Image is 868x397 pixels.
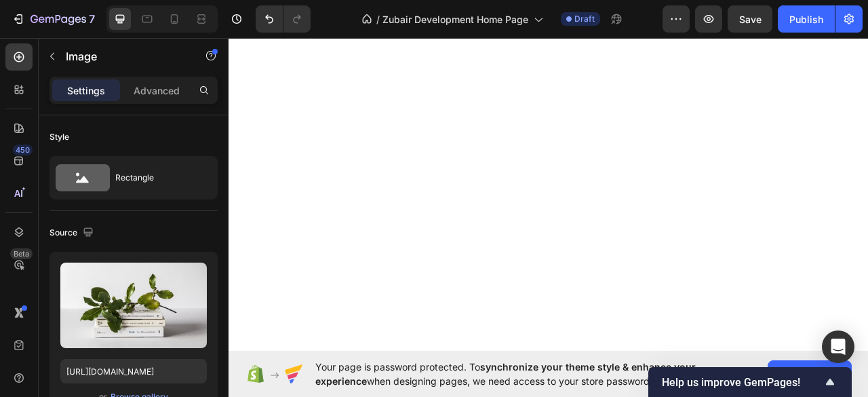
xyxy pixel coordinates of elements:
div: Publish [789,12,823,26]
div: Open Intercom Messenger [822,330,854,363]
span: / [376,12,380,26]
span: Draft [574,13,595,25]
div: Source [50,224,96,242]
img: preview-image [60,263,207,348]
span: Your page is password protected. To when designing pages, we need access to your store password. [315,360,749,388]
span: Save [739,14,762,25]
span: synchronize your theme style & enhance your experience [315,361,696,387]
p: Settings [67,83,105,98]
span: Zubair Development Home Page [382,12,528,26]
span: Help us improve GemPages! [662,376,822,389]
button: Show survey - Help us improve GemPages! [662,374,838,390]
p: Image [66,48,181,64]
button: Allow access [768,360,852,387]
iframe: Design area [229,33,868,356]
input: https://example.com/image.jpg [60,359,207,383]
div: Style [50,131,69,143]
p: Advanced [134,83,180,98]
div: Rectangle [115,162,198,193]
div: 450 [13,145,33,155]
div: Undo/Redo [256,5,311,33]
button: Save [728,5,772,33]
button: Publish [778,5,835,33]
p: 7 [89,11,95,27]
button: 7 [5,5,101,33]
div: Beta [10,248,33,259]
